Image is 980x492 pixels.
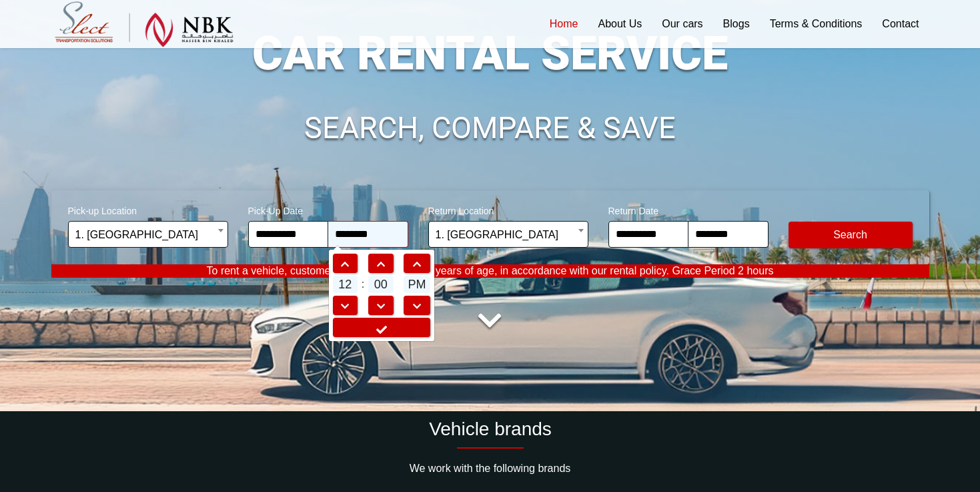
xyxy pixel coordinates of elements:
[359,274,367,294] td: :
[51,113,929,144] h1: SEARCH, COMPARE & SAVE
[68,221,228,248] span: 1. Hamad International Airport
[51,30,929,77] h1: CAR RENTAL SERVICE
[428,197,588,221] span: Return Location
[789,222,913,248] button: Modify Search
[428,221,588,248] span: 1. Hamad International Airport
[333,276,358,293] span: 12
[404,276,430,293] span: PM
[436,222,581,248] span: 1. Hamad International Airport
[75,222,221,248] span: 1. Hamad International Airport
[55,1,233,47] img: Select Rent a Car
[68,197,228,221] span: Pick-up Location
[608,197,769,221] span: Return Date
[51,418,929,441] h2: Vehicle brands
[51,264,929,278] p: To rent a vehicle, customers must be at least 21 years of age, in accordance with our rental poli...
[368,276,394,293] span: 00
[248,197,408,221] span: Pick-Up Date
[51,462,929,475] p: We work with the following brands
